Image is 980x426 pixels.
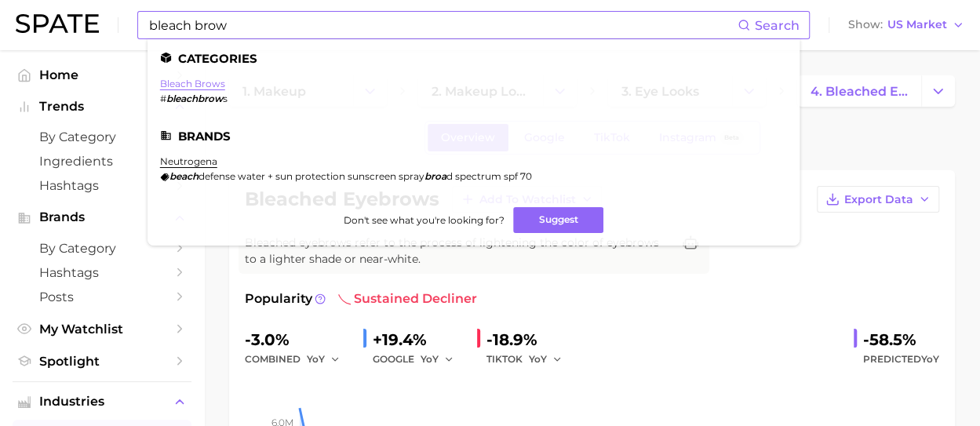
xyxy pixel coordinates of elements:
[13,149,191,173] a: Ingredients
[169,170,199,182] em: beach
[245,235,672,268] span: Bleached eyebrows refer to the process of lightening the color of eyebrows to a lighter shade or ...
[16,14,99,33] img: SPATE
[13,260,191,285] a: Hashtags
[199,170,424,182] span: defense water + sun protection sunscreen spray
[39,154,165,169] span: Ingredients
[13,390,191,413] button: Industries
[160,129,787,143] li: Brands
[223,93,228,104] span: s
[39,129,165,144] span: by Category
[921,75,955,107] button: Change Category
[13,206,191,229] button: Brands
[13,95,191,118] button: Trends
[13,349,191,373] a: Spotlight
[166,93,223,104] em: bleachbrow
[421,352,439,366] span: YoY
[160,52,787,65] li: Categories
[513,207,603,233] button: Suggest
[848,20,883,29] span: Show
[343,214,504,226] span: Don't see what you're looking for?
[863,350,939,369] span: Predicted
[811,84,908,99] span: 4. bleached eyebrows
[160,155,217,167] a: neutrogena
[529,352,547,366] span: YoY
[817,186,939,213] button: Export Data
[338,289,477,308] span: sustained decliner
[39,265,165,280] span: Hashtags
[338,293,351,305] img: sustained decliner
[39,67,165,82] span: Home
[529,350,563,369] button: YoY
[39,100,165,114] span: Trends
[13,317,191,341] a: My Watchlist
[245,350,351,369] div: combined
[307,350,341,369] button: YoY
[13,173,191,198] a: Hashtags
[844,15,968,35] button: ShowUS Market
[446,170,532,182] span: d spectrum spf 70
[39,354,165,369] span: Spotlight
[373,350,464,369] div: GOOGLE
[39,210,165,224] span: Brands
[373,327,464,352] div: +19.4%
[486,350,573,369] div: TIKTOK
[421,350,454,369] button: YoY
[39,178,165,193] span: Hashtags
[148,12,738,38] input: Search here for a brand, industry, or ingredient
[486,327,573,352] div: -18.9%
[13,236,191,260] a: by Category
[39,241,165,256] span: by Category
[844,193,913,206] span: Export Data
[39,289,165,304] span: Posts
[39,395,165,409] span: Industries
[39,322,165,337] span: My Watchlist
[245,327,351,352] div: -3.0%
[245,289,312,308] span: Popularity
[160,93,166,104] span: #
[160,78,225,89] a: bleach brows
[424,170,446,182] em: broa
[13,63,191,87] a: Home
[863,327,939,352] div: -58.5%
[13,285,191,309] a: Posts
[921,353,939,365] span: YoY
[797,75,921,107] a: 4. bleached eyebrows
[307,352,325,366] span: YoY
[13,125,191,149] a: by Category
[755,18,800,33] span: Search
[887,20,947,29] span: US Market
